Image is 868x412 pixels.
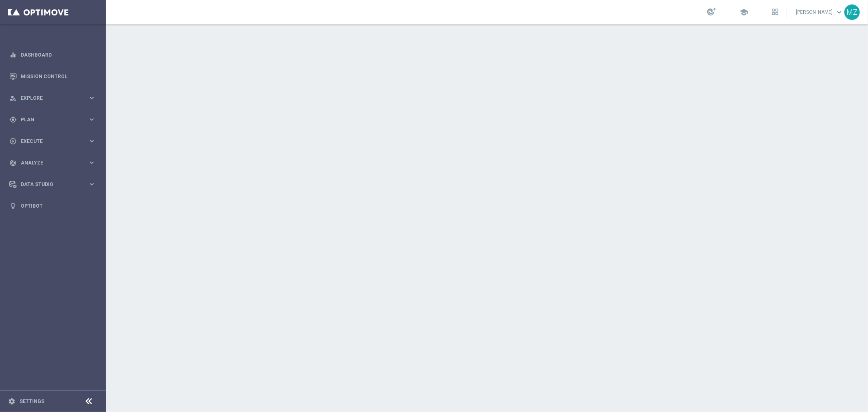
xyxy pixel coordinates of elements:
[21,195,96,217] a: Optibot
[844,4,860,20] div: MZ
[21,66,96,87] a: Mission Control
[9,116,88,123] div: Plan
[9,94,17,102] i: person_search
[9,159,17,167] i: track_changes
[739,8,748,17] span: school
[9,44,96,66] div: Dashboard
[9,94,88,102] div: Explore
[9,160,96,166] button: track_changes Analyze keyboard_arrow_right
[20,399,44,404] a: Settings
[21,117,88,122] span: Plan
[9,66,96,87] div: Mission Control
[8,398,15,405] i: settings
[88,94,96,102] i: keyboard_arrow_right
[9,52,96,58] button: equalizer Dashboard
[9,73,96,80] button: Mission Control
[9,159,88,167] div: Analyze
[9,138,17,145] i: play_circle_outline
[835,8,844,17] span: keyboard_arrow_down
[9,138,88,145] div: Execute
[88,137,96,145] i: keyboard_arrow_right
[9,95,96,101] button: person_search Explore keyboard_arrow_right
[21,139,88,144] span: Execute
[9,202,17,210] i: lightbulb
[9,181,88,188] div: Data Studio
[21,182,88,187] span: Data Studio
[88,180,96,188] i: keyboard_arrow_right
[9,203,96,209] button: lightbulb Optibot
[21,160,88,165] span: Analyze
[21,96,88,101] span: Explore
[9,181,96,188] button: Data Studio keyboard_arrow_right
[21,44,96,66] a: Dashboard
[88,116,96,123] i: keyboard_arrow_right
[88,159,96,167] i: keyboard_arrow_right
[9,116,96,123] button: gps_fixed Plan keyboard_arrow_right
[9,51,17,59] i: equalizer
[795,6,844,18] a: [PERSON_NAME]keyboard_arrow_down
[9,116,17,123] i: gps_fixed
[9,138,96,145] button: play_circle_outline Execute keyboard_arrow_right
[9,195,96,217] div: Optibot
